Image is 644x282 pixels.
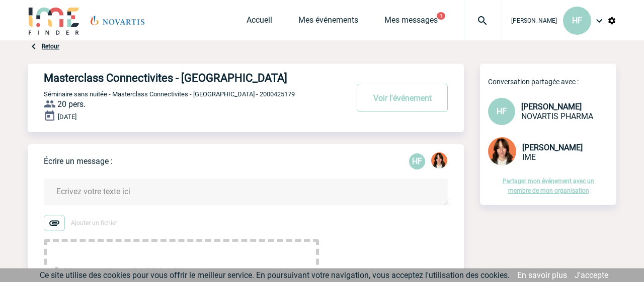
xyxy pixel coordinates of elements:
[437,12,445,20] button: 1
[488,137,516,165] img: 94396-2.png
[517,270,567,280] a: En savoir plus
[57,99,86,109] span: 20 pers.
[384,15,438,29] a: Mes messages
[51,265,63,277] img: file_download.svg
[409,153,425,170] p: HF
[521,102,582,111] span: [PERSON_NAME]
[409,153,425,170] div: Hanna FAHED
[44,72,318,84] h4: Masterclass Connectivites - [GEOGRAPHIC_DATA]
[431,152,447,168] img: 94396-2.png
[497,106,507,116] span: HF
[431,152,447,171] div: Julie JANDAUX
[28,6,80,35] img: IME-Finder
[42,43,59,50] a: Retour
[521,111,593,121] span: NOVARTIS PHARMA
[44,90,295,98] span: Séminaire sans nuitée - Masterclass Connectivites - [GEOGRAPHIC_DATA] - 2000425179
[71,219,117,227] span: Ajouter un fichier
[511,17,557,24] span: [PERSON_NAME]
[522,143,583,152] span: [PERSON_NAME]
[522,152,536,162] span: IME
[58,113,76,121] span: [DATE]
[40,270,510,280] span: Ce site utilise des cookies pour vous offrir le meilleur service. En poursuivant votre navigation...
[298,15,358,29] a: Mes événements
[575,270,608,280] a: J'accepte
[503,178,594,194] a: Partager mon événement avec un membre de mon organisation
[488,78,616,86] p: Conversation partagée avec :
[247,15,272,29] a: Accueil
[572,16,582,25] span: HF
[357,84,448,112] button: Voir l'événement
[44,156,113,166] p: Écrire un message :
